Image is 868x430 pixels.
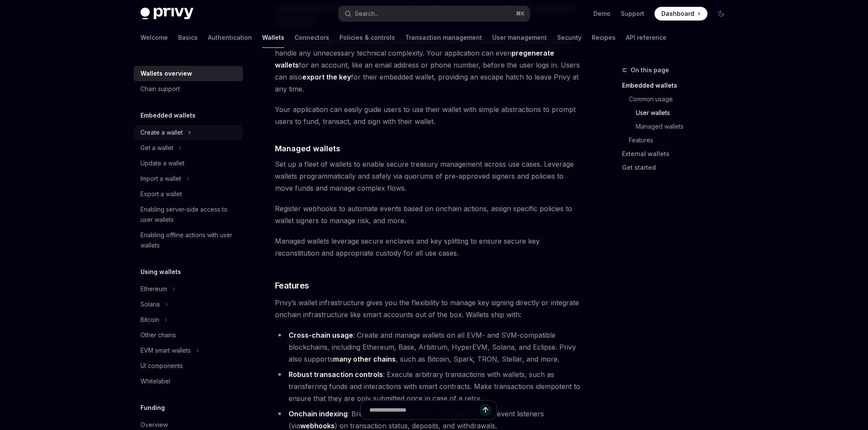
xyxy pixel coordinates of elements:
[275,143,340,154] span: Managed wallets
[140,68,192,79] div: Wallets overview
[134,202,243,227] a: Enabling server-side access to user wallets
[140,158,184,168] div: Update a wallet
[339,27,395,48] a: Policies & controls
[275,297,583,321] span: Privy’s wallet infrastructure gives you the flexibility to manage key signing directly or integra...
[661,9,694,18] span: Dashboard
[140,143,173,153] div: Get a wallet
[295,27,329,48] a: Connectors
[275,368,583,404] li: : Execute arbitrary transactions with wallets, such as transferring funds and interactions with s...
[140,403,165,413] h5: Funding
[636,106,735,120] a: User wallets
[405,27,482,48] a: Transaction management
[636,120,735,133] a: Managed wallets
[655,7,707,21] a: Dashboard
[140,420,168,430] div: Overview
[333,355,396,364] a: many other chains
[140,361,183,371] div: UI components
[492,27,547,48] a: User management
[140,315,159,325] div: Bitcoin
[140,299,160,309] div: Solana
[629,133,735,147] a: Features
[631,65,669,75] span: On this page
[275,235,583,259] span: Managed wallets leverage secure enclaves and key splitting to ensure secure key reconstitution an...
[178,27,198,48] a: Basics
[302,73,351,82] a: export the key
[275,203,583,227] span: Register webhooks to automate events based on onchain actions, assign specific policies to wallet...
[140,84,180,94] div: Chain support
[593,9,611,18] a: Demo
[289,331,353,339] strong: Cross-chain usage
[140,8,193,20] img: dark logo
[339,6,530,21] button: Search...⌘K
[275,329,583,365] li: : Create and manage wallets on all EVM- and SVM-compatible blockchains, including Ethereum, Base,...
[140,27,168,48] a: Welcome
[275,280,309,292] span: Features
[140,204,238,225] div: Enabling server-side access to user wallets
[629,92,735,106] a: Common usage
[557,27,582,48] a: Security
[516,10,525,17] span: ⌘ K
[140,267,181,277] h5: Using wallets
[355,9,379,19] div: Search...
[134,227,243,253] a: Enabling offline actions with user wallets
[134,156,243,171] a: Update a wallet
[140,127,183,138] div: Create a wallet
[134,186,243,202] a: Export a wallet
[140,284,167,294] div: Ethereum
[626,27,666,48] a: API reference
[140,230,238,250] div: Enabling offline actions with user wallets
[140,189,182,199] div: Export a wallet
[622,161,735,174] a: Get started
[208,27,252,48] a: Authentication
[479,404,491,416] button: Send message
[262,27,284,48] a: Wallets
[289,370,383,379] strong: Robust transaction controls
[140,330,176,340] div: Other chains
[275,103,583,127] span: Your application can easily guide users to use their wallet with simple abstractions to prompt us...
[621,9,644,18] a: Support
[275,158,583,194] span: Set up a fleet of wallets to enable secure treasury management across use cases. Leverage wallets...
[622,147,735,161] a: External wallets
[714,7,728,21] button: Toggle dark mode
[134,358,243,374] a: UI components
[622,79,735,92] a: Embedded wallets
[134,66,243,81] a: Wallets overview
[275,35,583,95] span: Users can manage their embedded wallet seamlessly with their account; they never need to handle a...
[140,376,170,386] div: Whitelabel
[134,327,243,343] a: Other chains
[134,374,243,389] a: Whitelabel
[140,345,191,356] div: EVM smart wallets
[592,27,616,48] a: Recipes
[140,174,181,184] div: Import a wallet
[134,81,243,97] a: Chain support
[140,110,196,121] h5: Embedded wallets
